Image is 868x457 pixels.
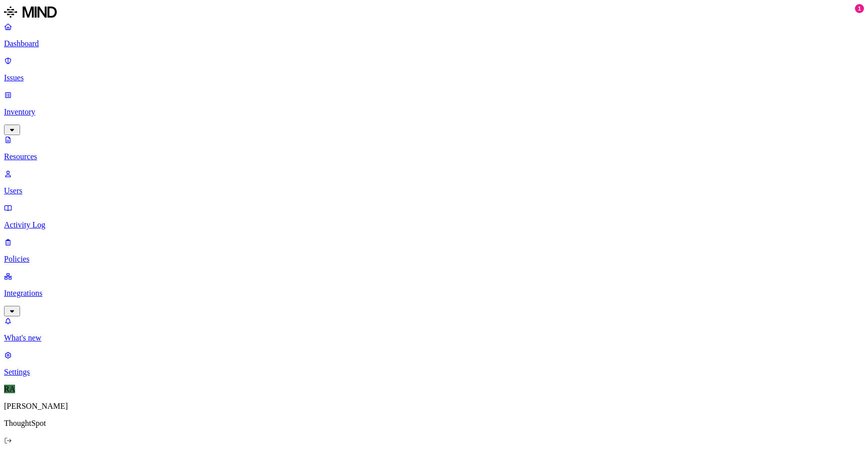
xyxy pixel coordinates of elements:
p: Activity Log [4,220,864,230]
a: MIND [4,4,864,22]
p: Dashboard [4,39,864,48]
span: RA [4,385,15,393]
a: Users [4,169,864,195]
p: Policies [4,255,864,264]
p: Users [4,186,864,195]
a: Dashboard [4,22,864,48]
p: Inventory [4,107,864,117]
a: Issues [4,56,864,82]
a: Policies [4,238,864,264]
p: Resources [4,152,864,161]
a: Activity Log [4,203,864,230]
p: Integrations [4,289,864,298]
a: Settings [4,351,864,377]
a: Inventory [4,90,864,134]
p: ThoughtSpot [4,419,864,428]
p: Settings [4,368,864,377]
div: 1 [855,4,864,13]
a: Integrations [4,272,864,315]
p: What's new [4,333,864,342]
img: MIND [4,4,57,20]
a: What's new [4,316,864,342]
a: Resources [4,135,864,161]
p: Issues [4,73,864,82]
